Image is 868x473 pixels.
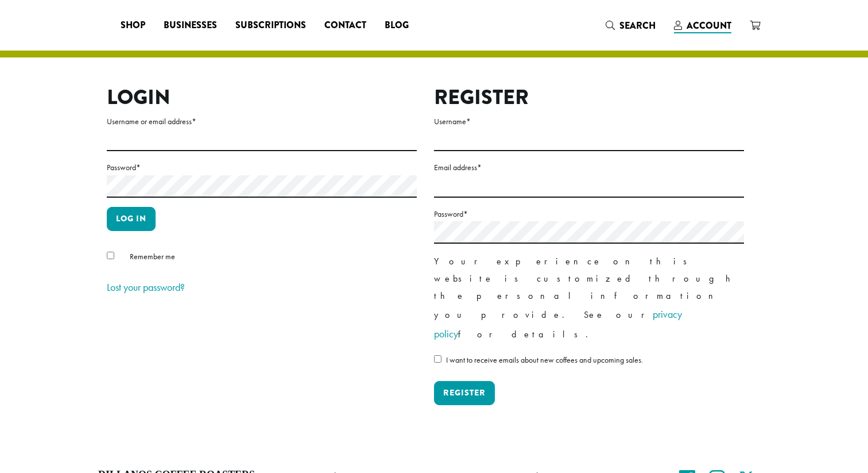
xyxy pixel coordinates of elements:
label: Password [107,160,417,175]
span: Blog [385,18,409,33]
span: Search [619,19,656,32]
a: Search [596,16,665,35]
span: Contact [324,18,366,33]
span: Subscriptions [235,18,306,33]
label: Email address [434,160,744,175]
input: I want to receive emails about new coffees and upcoming sales. [434,355,441,363]
h2: Login [107,85,417,110]
span: Shop [121,18,145,33]
span: Account [687,19,731,32]
span: I want to receive emails about new coffees and upcoming sales. [446,355,643,365]
a: Lost your password? [107,280,185,294]
h2: Register [434,85,744,110]
label: Username or email address [107,114,417,129]
button: Log in [107,207,156,231]
label: Password [434,207,744,221]
a: Shop [111,16,154,34]
a: privacy policy [434,307,682,340]
p: Your experience on this website is customized through the personal information you provide. See o... [434,253,744,344]
span: Remember me [130,251,175,262]
button: Register [434,381,495,405]
span: Businesses [164,18,217,33]
label: Username [434,114,744,129]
